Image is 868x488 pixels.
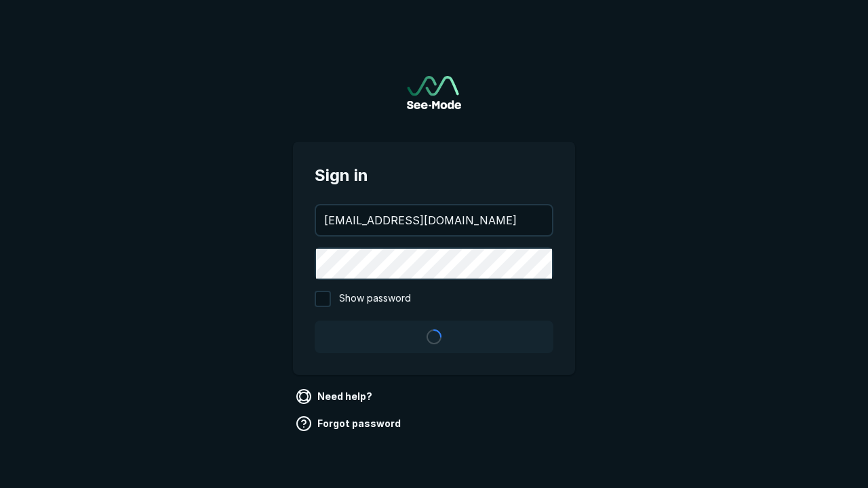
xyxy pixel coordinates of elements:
a: Forgot password [293,413,406,434]
a: Need help? [293,386,378,407]
span: Sign in [315,163,553,188]
img: See-Mode Logo [407,76,461,109]
a: Go to sign in [407,76,461,109]
span: Show password [339,291,411,307]
input: your@email.com [316,205,552,235]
